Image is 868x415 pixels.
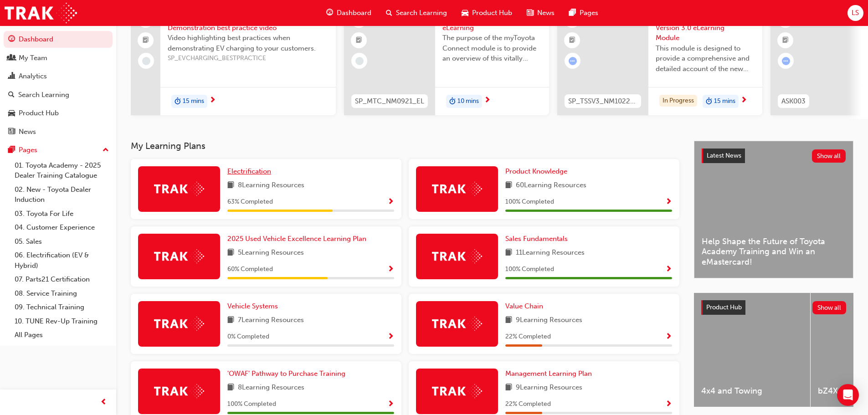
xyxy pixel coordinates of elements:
span: 15 mins [714,96,735,107]
span: Show Progress [665,198,672,206]
span: 10 mins [457,96,479,107]
a: Latest NewsShow all [702,149,846,163]
img: Trak [432,249,482,263]
span: book-icon [505,247,512,259]
span: Product Knowledge [505,167,567,175]
a: Product Hub [4,105,113,122]
span: pages-icon [8,146,15,154]
span: Toyota Safety Sense Version 3.0 eLearning Module [656,12,755,43]
img: Trak [432,182,482,196]
span: 100 % Completed [505,264,554,275]
span: Search Learning [396,8,447,18]
span: Show Progress [387,333,394,341]
span: 'OWAF' Pathway to Purchase Training [227,369,345,378]
button: Show Progress [665,399,672,410]
img: Trak [154,249,204,263]
button: Pages [4,142,113,159]
a: 05. Sales [11,235,113,249]
img: Trak [5,3,77,23]
span: Show Progress [665,266,672,274]
a: 2025 Used Vehicle Excellence Learning Plan [227,234,370,244]
span: 22 % Completed [505,399,551,410]
a: Sales Fundamentals [505,234,571,244]
span: 8 Learning Resources [238,382,304,394]
span: guage-icon [8,36,15,44]
span: 7 Learning Resources [238,315,304,326]
span: Vehicle Systems [227,302,278,310]
a: Electrification [227,166,275,177]
span: Dashboard [337,8,371,18]
span: Show Progress [387,266,394,274]
a: 10. TUNE Rev-Up Training [11,314,113,328]
img: Trak [432,317,482,331]
span: ASK003 [781,96,806,107]
button: Show all [812,149,846,163]
span: 100 % Completed [227,399,276,410]
button: Show Progress [665,196,672,208]
span: book-icon [227,247,234,259]
span: 5 Learning Resources [238,247,304,259]
span: 60 Learning Resources [516,180,586,191]
span: booktick-icon [569,35,575,46]
img: Trak [154,182,204,196]
img: Trak [154,384,204,398]
a: 08. Service Training [11,287,113,301]
span: Help Shape the Future of Toyota Academy Training and Win an eMastercard! [702,236,846,267]
span: Product Hub [706,303,742,311]
span: chart-icon [8,72,15,81]
div: In Progress [659,95,697,107]
span: duration-icon [175,96,181,108]
span: next-icon [740,97,747,105]
span: news-icon [8,128,15,136]
span: Management Learning Plan [505,369,592,378]
a: 04. Customer Experience [11,220,113,235]
a: 01. Toyota Academy - 2025 Dealer Training Catalogue [11,159,113,183]
button: Show Progress [387,399,394,410]
span: 100 % Completed [505,197,554,207]
h3: My Learning Plans [131,141,679,151]
span: learningRecordVerb_NONE-icon [355,57,364,65]
span: prev-icon [100,397,107,408]
div: News [19,127,36,137]
span: Electrification [227,167,271,175]
a: pages-iconPages [562,4,606,22]
span: book-icon [227,180,234,191]
div: Analytics [19,71,47,82]
span: news-icon [527,7,534,19]
span: The purpose of the myToyota Connect module is to provide an overview of this vitally important ne... [442,33,542,64]
span: search-icon [8,91,15,99]
a: Analytics [4,68,113,85]
span: search-icon [386,7,392,19]
span: book-icon [505,382,512,394]
a: search-iconSearch Learning [379,4,454,22]
span: booktick-icon [356,35,362,46]
a: news-iconNews [519,4,562,22]
button: LS [847,5,863,21]
span: Show Progress [387,400,394,409]
span: 15 mins [183,96,204,107]
span: Latest News [707,152,741,159]
span: SP_TSSV3_NM1022_EL [568,96,637,107]
span: 11 Learning Resources [516,247,585,259]
span: duration-icon [706,96,712,108]
span: LS [852,8,859,18]
span: This module is designed to provide a comprehensive and detailed account of the new enhanced Toyot... [656,43,755,74]
span: News [537,8,555,18]
img: Trak [432,384,482,398]
a: 4x4 and Towing [694,293,810,407]
span: Show Progress [665,400,672,409]
span: 22 % Completed [505,332,551,342]
span: learningRecordVerb_ATTEMPT-icon [569,57,577,65]
span: booktick-icon [143,35,149,46]
span: 63 % Completed [227,197,273,207]
a: Product Knowledge [505,166,571,177]
span: booktick-icon [782,35,789,46]
span: 9 Learning Resources [516,382,582,394]
a: 06. Electrification (EV & Hybrid) [11,248,113,272]
a: 02. New - Toyota Dealer Induction [11,183,113,207]
span: Value Chain [505,302,543,310]
button: Show all [812,301,847,314]
a: 09. Technical Training [11,300,113,314]
span: up-icon [103,144,109,156]
span: next-icon [484,97,491,105]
